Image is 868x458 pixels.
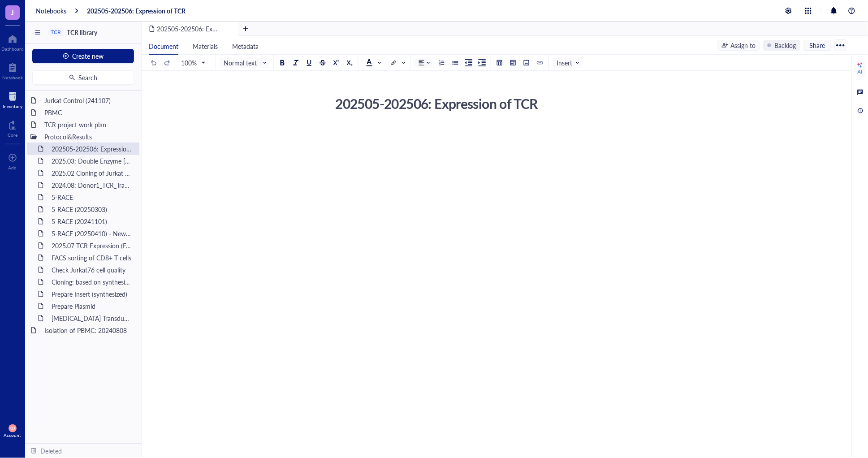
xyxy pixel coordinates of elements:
div: Backlog [775,40,796,50]
div: 5-RACE (20250303) [48,203,136,216]
div: 202505-202506: Expression of TCR [48,143,136,155]
div: Deleted [40,446,62,456]
a: Core [8,118,17,138]
span: 100% [181,59,205,67]
div: 2025.07 TCR Expression (Full, 4 new samples) [48,239,136,252]
div: 2025.02 Cloning of Jurkat & PBMC TCRs [48,167,136,179]
span: Share [810,41,825,49]
div: Notebook [2,75,23,80]
div: Isolation of PBMC: 20240808- [40,324,136,337]
a: Dashboard [1,32,24,52]
span: Search [79,74,98,81]
span: Metadata [232,42,259,51]
div: Account [4,432,22,438]
span: Document [149,42,178,51]
div: 2024.08: Donor1_TCR_Transduction [48,179,136,191]
span: Create new [73,52,104,60]
div: TCR [51,29,61,35]
a: Notebook [2,60,23,80]
div: 5-RACE (20250410) - New Adapter [48,227,136,240]
div: 2025.03: Double Enzyme [PERSON_NAME] [48,155,136,167]
a: Notebooks [36,7,66,15]
span: J [11,7,14,18]
div: AI [858,68,863,75]
span: QJ [10,426,15,431]
div: Prepare Plasmid [48,300,136,312]
div: PBMC [40,106,136,119]
button: Share [804,40,831,51]
div: Prepare Insert (synthesized) [48,288,136,300]
div: [MEDICAL_DATA] Transduction --- 20240618 - [48,312,136,324]
div: Add [9,165,17,170]
div: 5-RACE [48,191,136,203]
div: Assign to [731,40,756,50]
span: Materials [193,42,218,51]
div: Protocol&Results [40,130,136,143]
div: Inventory [3,104,22,109]
button: Search [32,70,134,85]
div: Cloning: based on synthesized TCR genes [48,276,136,288]
div: TCR project work plan [40,118,136,131]
div: 5-RACE (20241101) [48,215,136,228]
div: Jurkat Control (241107) [40,94,136,107]
span: Insert [557,59,580,67]
div: Dashboard [1,46,24,52]
span: Normal text [224,59,268,67]
div: Check Jurkat76 cell quality [48,264,136,276]
a: Inventory [3,89,22,109]
div: Core [8,132,17,138]
a: 202505-202506: Expression of TCR [87,7,186,15]
span: TCR library [67,28,97,37]
div: FACS sorting of CD8+ T cells [48,251,136,264]
button: Create new [32,49,134,63]
div: 202505-202506: Expression of TCR [332,92,651,115]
